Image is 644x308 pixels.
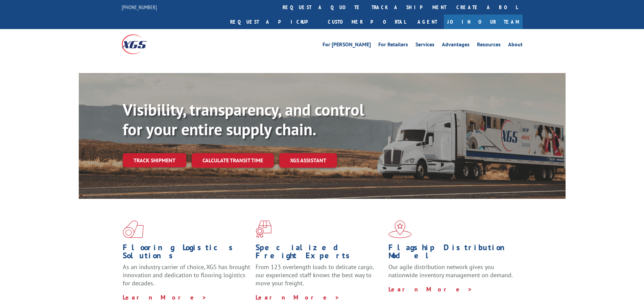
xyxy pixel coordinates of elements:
[323,42,371,49] a: For [PERSON_NAME]
[123,263,250,287] span: As an industry carrier of choice, XGS has brought innovation and dedication to flooring logistics...
[411,15,444,29] a: Agent
[388,285,473,293] a: Learn More >
[256,243,383,263] h1: Specialized Freight Experts
[323,15,411,29] a: Customer Portal
[192,153,274,168] a: Calculate transit time
[123,243,251,263] h1: Flooring Logistics Solutions
[378,42,408,49] a: For Retailers
[444,15,523,29] a: Join Our Team
[123,99,364,140] b: Visibility, transparency, and control for your entire supply chain.
[279,153,337,168] a: XGS ASSISTANT
[123,220,144,238] img: xgs-icon-total-supply-chain-intelligence-red
[442,42,470,49] a: Advantages
[256,263,383,293] p: From 123 overlength loads to delicate cargo, our experienced staff knows the best way to move you...
[122,4,157,10] a: [PHONE_NUMBER]
[388,263,513,279] span: Our agile distribution network gives you nationwide inventory management on demand.
[508,42,523,49] a: About
[256,293,340,301] a: Learn More >
[123,293,207,301] a: Learn More >
[477,42,501,49] a: Resources
[388,220,412,238] img: xgs-icon-flagship-distribution-model-red
[225,15,323,29] a: Request a pickup
[123,153,186,167] a: Track shipment
[415,42,434,49] a: Services
[388,243,516,263] h1: Flagship Distribution Model
[256,220,271,238] img: xgs-icon-focused-on-flooring-red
